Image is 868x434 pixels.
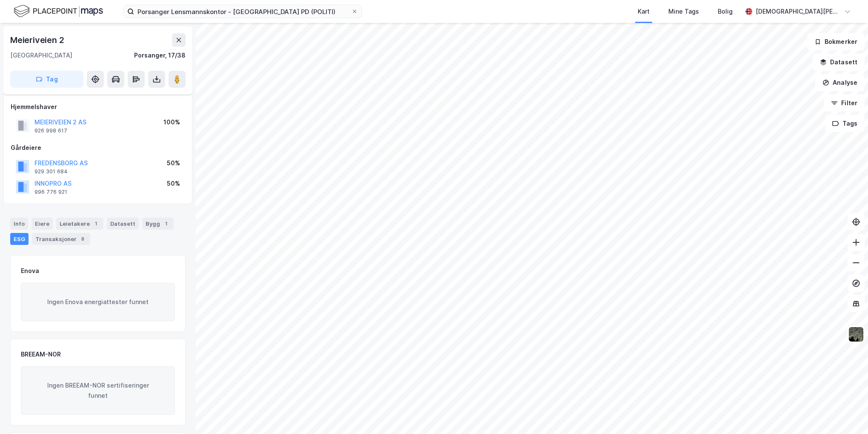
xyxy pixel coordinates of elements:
[107,218,139,230] div: Datasett
[142,218,174,230] div: Bygg
[825,115,865,132] button: Tags
[167,158,180,168] div: 50%
[668,6,699,17] div: Mine Tags
[21,283,175,321] div: Ingen Enova energiattester funnet
[21,349,61,359] div: BREEAM-NOR
[32,218,53,230] div: Eiere
[10,233,29,245] div: ESG
[134,5,351,18] input: Søk på adresse, matrikkel, gårdeiere, leietakere eller personer
[163,117,180,127] div: 100%
[34,127,67,134] div: 926 998 617
[34,168,68,175] div: 929 301 684
[14,4,103,19] img: logo.f888ab2527a4732fd821a326f86c7f29.svg
[167,178,180,189] div: 50%
[11,102,185,112] div: Hjemmelshaver
[10,71,83,88] button: Tag
[92,219,100,228] div: 1
[10,50,72,60] div: [GEOGRAPHIC_DATA]
[848,326,864,342] img: 9k=
[825,393,868,434] iframe: Chat Widget
[824,95,865,112] button: Filter
[21,366,175,415] div: Ingen BREEAM-NOR sertifiseringer funnet
[756,6,841,17] div: [DEMOGRAPHIC_DATA][PERSON_NAME]
[718,6,733,17] div: Bolig
[78,235,87,243] div: 8
[10,33,66,47] div: Meieriveien 2
[807,33,865,50] button: Bokmerker
[638,6,650,17] div: Kart
[815,74,865,91] button: Analyse
[162,219,170,228] div: 1
[11,143,185,153] div: Gårdeiere
[21,266,39,276] div: Enova
[32,233,90,245] div: Transaksjoner
[56,218,103,230] div: Leietakere
[813,54,865,71] button: Datasett
[134,50,186,60] div: Porsanger, 17/38
[34,189,67,195] div: 996 776 921
[10,218,28,230] div: Info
